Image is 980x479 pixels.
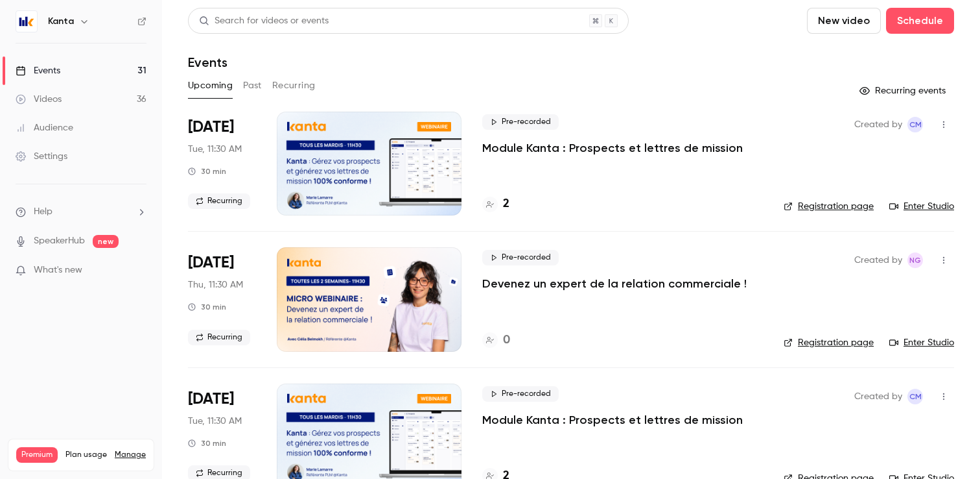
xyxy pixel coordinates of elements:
span: [DATE] [188,117,234,138]
span: Recurring [188,193,250,209]
span: NG [909,252,921,268]
span: Help [34,205,52,219]
h4: 0 [503,332,510,349]
span: Created by [854,117,902,132]
span: Plan usage [65,450,107,460]
button: New video [807,8,881,34]
span: [DATE] [188,389,234,410]
span: Nicolas Guitard [907,252,923,268]
span: Thu, 11:30 AM [188,278,243,291]
div: 30 min [188,438,226,448]
div: Videos [16,93,62,106]
button: Recurring events [854,80,954,101]
span: Charlotte MARTEL [907,117,923,132]
span: Pre-recorded [482,250,559,265]
a: 2 [482,195,509,213]
a: SpeakerHub [34,234,85,248]
a: Module Kanta : Prospects et lettres de mission [482,140,743,156]
h4: 2 [503,195,509,213]
span: Created by [854,389,902,404]
a: Manage [115,450,146,460]
span: CM [909,389,922,404]
button: Past [243,75,262,96]
span: CM [909,117,922,132]
span: Charlotte MARTEL [907,389,923,404]
span: Tue, 11:30 AM [188,143,242,156]
img: Kanta [16,11,37,32]
div: Oct 7 Tue, 11:30 AM (Europe/Paris) [188,112,256,215]
li: help-dropdown-opener [16,205,146,219]
a: Registration page [784,336,874,349]
a: Devenez un expert de la relation commerciale ! [482,276,747,291]
span: [DATE] [188,252,234,273]
div: Settings [16,150,67,163]
button: Schedule [886,8,954,34]
span: Created by [854,252,902,268]
div: Events [16,64,60,77]
span: new [93,235,119,248]
div: Audience [16,121,73,134]
a: Registration page [784,200,874,213]
div: 30 min [188,302,226,312]
span: Pre-recorded [482,114,559,130]
div: 30 min [188,166,226,177]
span: Premium [16,447,58,463]
h6: Kanta [48,15,74,28]
a: 0 [482,332,510,349]
span: Tue, 11:30 AM [188,415,242,428]
a: Module Kanta : Prospects et lettres de mission [482,412,743,428]
button: Upcoming [188,75,233,96]
span: Recurring [188,330,250,345]
div: Search for videos or events [199,14,329,28]
span: Pre-recorded [482,386,559,402]
h1: Events [188,55,227,70]
button: Recurring [272,75,316,96]
a: Enter Studio [889,200,954,213]
a: Enter Studio [889,336,954,349]
span: What's new [34,264,82,277]
div: Oct 9 Thu, 11:30 AM (Europe/Paris) [188,247,256,351]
